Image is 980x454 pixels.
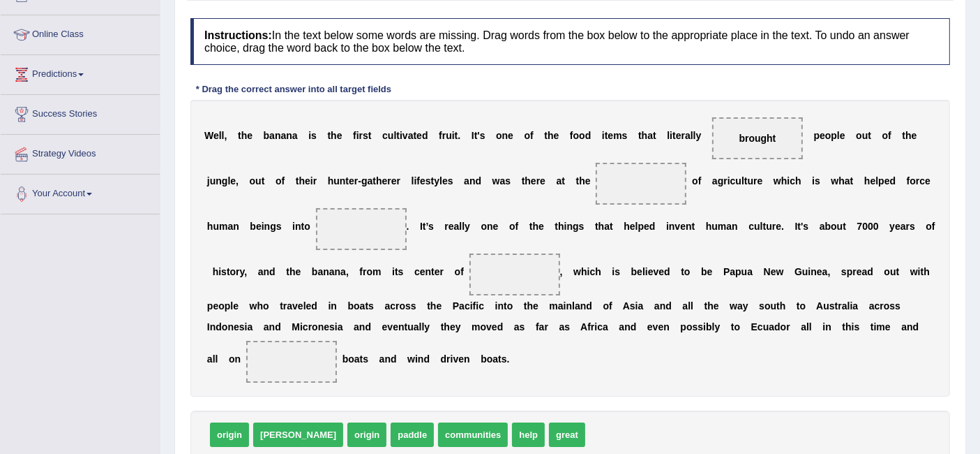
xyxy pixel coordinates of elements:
[230,266,236,277] b: o
[667,130,670,141] b: l
[795,175,801,186] b: h
[825,130,831,141] b: o
[462,221,465,232] b: l
[316,208,407,250] span: Drop target
[862,221,868,232] b: 0
[207,175,210,186] b: j
[213,266,219,277] b: h
[431,175,435,186] b: t
[554,130,559,141] b: e
[465,221,470,232] b: y
[540,175,545,186] b: e
[227,221,233,232] b: a
[207,221,213,232] b: h
[256,221,262,232] b: e
[442,175,448,186] b: e
[296,175,299,186] b: t
[604,221,610,232] b: a
[496,130,502,141] b: o
[448,175,453,186] b: s
[900,221,906,232] b: a
[282,175,285,186] b: f
[532,221,538,232] b: h
[925,175,930,186] b: e
[696,130,702,141] b: y
[292,130,298,141] b: a
[396,130,400,141] b: t
[605,130,608,141] b: t
[434,175,439,186] b: y
[476,175,482,186] b: d
[477,130,479,141] b: '
[557,175,562,186] b: a
[250,221,256,232] b: b
[598,221,605,232] b: h
[781,175,787,186] b: h
[712,117,803,159] span: Drop target
[402,130,408,141] b: v
[692,221,695,232] b: t
[363,130,368,141] b: s
[681,130,685,141] b: r
[308,130,311,141] b: i
[530,130,534,141] b: f
[672,130,676,141] b: t
[711,221,718,232] b: u
[686,221,692,232] b: n
[873,221,879,232] b: 0
[579,221,585,232] b: s
[190,82,397,96] div: * Drag the correct answer into all target fields
[368,130,372,141] b: t
[890,175,896,186] b: d
[455,130,458,141] b: t
[596,163,686,205] span: Drop target
[305,175,310,186] b: e
[452,130,455,141] b: i
[264,266,270,277] b: n
[730,175,736,186] b: c
[356,130,359,141] b: i
[814,130,820,141] b: p
[878,175,884,186] b: p
[269,266,276,277] b: d
[837,221,843,232] b: u
[213,221,219,232] b: u
[213,130,219,141] b: e
[670,130,672,141] b: i
[464,175,469,186] b: a
[286,130,292,141] b: n
[812,175,815,186] b: i
[561,175,565,186] b: t
[299,175,305,186] b: h
[286,266,289,277] b: t
[831,221,837,232] b: o
[454,221,460,232] b: a
[289,266,296,277] b: h
[647,130,653,141] b: a
[397,175,400,186] b: r
[797,221,801,232] b: t
[328,175,334,186] b: h
[459,221,462,232] b: l
[766,221,772,232] b: u
[244,266,247,277] b: ,
[509,221,515,232] b: o
[525,175,531,186] b: h
[474,130,478,141] b: t
[222,130,225,141] b: l
[361,175,368,186] b: g
[895,221,900,232] b: e
[882,130,889,141] b: o
[262,221,264,232] b: i
[219,130,222,141] b: l
[264,130,270,141] b: b
[264,221,271,232] b: n
[787,175,790,186] b: i
[340,175,346,186] b: n
[349,175,354,186] b: e
[831,175,839,186] b: w
[630,221,635,232] b: e
[281,130,287,141] b: a
[845,175,850,186] b: a
[573,221,579,232] b: g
